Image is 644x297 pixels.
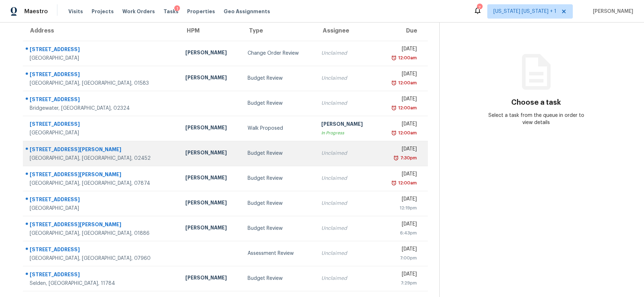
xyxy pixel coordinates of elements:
[384,221,417,229] div: [DATE]
[242,21,316,41] th: Type
[30,205,174,212] div: [GEOGRAPHIC_DATA]
[248,200,310,207] div: Budget Review
[23,21,180,41] th: Address
[30,230,174,237] div: [GEOGRAPHIC_DATA], [GEOGRAPHIC_DATA], 01886
[488,112,585,126] div: Select a task from the queue in order to view details
[185,199,236,208] div: [PERSON_NAME]
[397,104,417,112] div: 12:00am
[321,225,372,232] div: Unclaimed
[384,204,417,212] div: 12:19pm
[30,80,174,87] div: [GEOGRAPHIC_DATA], [GEOGRAPHIC_DATA], 01583
[384,45,417,54] div: [DATE]
[397,129,417,137] div: 12:00am
[30,105,174,112] div: Bridgewater, [GEOGRAPHIC_DATA], 02324
[384,271,417,279] div: [DATE]
[248,275,310,282] div: Budget Review
[391,54,397,61] img: Overdue Alarm Icon
[511,99,561,106] h3: Choose a task
[321,75,372,82] div: Unclaimed
[30,55,174,62] div: [GEOGRAPHIC_DATA]
[321,129,372,137] div: In Progress
[30,246,174,255] div: [STREET_ADDRESS]
[68,8,83,15] span: Visits
[384,246,417,254] div: [DATE]
[384,279,417,287] div: 7:29pm
[30,280,174,287] div: Selden, [GEOGRAPHIC_DATA], 11784
[316,21,378,41] th: Assignee
[248,50,310,57] div: Change Order Review
[321,200,372,207] div: Unclaimed
[399,154,417,162] div: 7:30pm
[30,255,174,262] div: [GEOGRAPHIC_DATA], [GEOGRAPHIC_DATA], 07960
[384,195,417,204] div: [DATE]
[185,149,236,158] div: [PERSON_NAME]
[30,271,174,280] div: [STREET_ADDRESS]
[391,129,397,137] img: Overdue Alarm Icon
[384,170,417,179] div: [DATE]
[30,171,174,180] div: [STREET_ADDRESS][PERSON_NAME]
[185,174,236,183] div: [PERSON_NAME]
[30,146,174,155] div: [STREET_ADDRESS][PERSON_NAME]
[24,8,48,15] span: Maestro
[321,275,372,282] div: Unclaimed
[248,175,310,182] div: Budget Review
[393,154,399,162] img: Overdue Alarm Icon
[397,54,417,61] div: 12:00am
[174,5,180,13] div: 1
[391,104,397,112] img: Overdue Alarm Icon
[185,74,236,83] div: [PERSON_NAME]
[590,8,633,15] span: [PERSON_NAME]
[248,125,310,132] div: Walk Proposed
[384,120,417,129] div: [DATE]
[185,49,236,58] div: [PERSON_NAME]
[321,150,372,157] div: Unclaimed
[180,21,242,41] th: HPM
[248,225,310,232] div: Budget Review
[378,21,428,41] th: Due
[30,129,174,137] div: [GEOGRAPHIC_DATA]
[248,250,310,257] div: Assessment Review
[391,179,397,187] img: Overdue Alarm Icon
[224,8,270,15] span: Geo Assignments
[248,150,310,157] div: Budget Review
[321,175,372,182] div: Unclaimed
[384,145,417,154] div: [DATE]
[30,196,174,205] div: [STREET_ADDRESS]
[30,71,174,80] div: [STREET_ADDRESS]
[185,224,236,233] div: [PERSON_NAME]
[185,274,236,283] div: [PERSON_NAME]
[477,4,482,11] div: 7
[30,120,174,129] div: [STREET_ADDRESS]
[187,8,215,15] span: Properties
[397,179,417,187] div: 12:00am
[384,229,417,237] div: 6:43pm
[122,8,155,15] span: Work Orders
[30,180,174,187] div: [GEOGRAPHIC_DATA], [GEOGRAPHIC_DATA], 07874
[321,120,372,129] div: [PERSON_NAME]
[391,79,397,86] img: Overdue Alarm Icon
[248,75,310,82] div: Budget Review
[321,50,372,57] div: Unclaimed
[384,254,417,262] div: 7:00pm
[30,155,174,162] div: [GEOGRAPHIC_DATA], [GEOGRAPHIC_DATA], 02452
[321,100,372,107] div: Unclaimed
[321,250,372,257] div: Unclaimed
[397,79,417,86] div: 12:00am
[30,96,174,105] div: [STREET_ADDRESS]
[493,8,556,15] span: [US_STATE] [US_STATE] + 1
[185,124,236,133] div: [PERSON_NAME]
[384,70,417,79] div: [DATE]
[92,8,114,15] span: Projects
[30,46,174,55] div: [STREET_ADDRESS]
[384,95,417,104] div: [DATE]
[164,9,179,14] span: Tasks
[248,100,310,107] div: Budget Review
[30,221,174,230] div: [STREET_ADDRESS][PERSON_NAME]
